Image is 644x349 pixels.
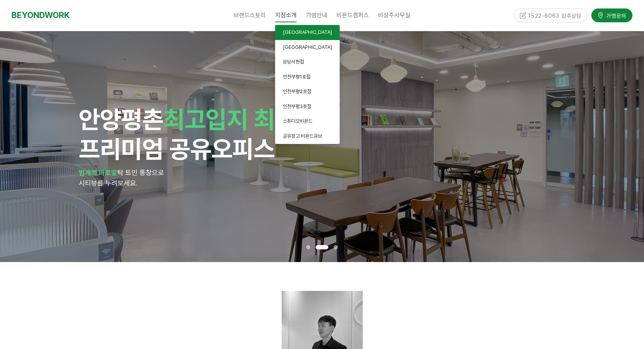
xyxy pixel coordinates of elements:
span: 브랜드스토리 [234,12,266,19]
span: 분당서현점 [283,59,304,65]
span: 가맹문의 [604,10,626,18]
span: 인천부평1호점 [283,74,310,80]
a: [GEOGRAPHIC_DATA] [275,40,340,55]
span: 탁 트인 통창으로 [117,169,164,177]
a: 브랜드스토리 [229,6,271,25]
a: BEYONDWORK [12,8,70,22]
span: 비상주사무실 [378,12,410,19]
span: 인천부평3호점 [283,104,311,109]
a: 비욘드캠퍼스 [332,6,373,25]
a: 인천부평2호점 [275,84,340,99]
span: [GEOGRAPHIC_DATA] [283,44,332,50]
span: 시티뷰를 누려보세요. [79,179,138,187]
a: 가맹문의 [591,7,632,21]
a: 인천부평3호점 [275,99,340,114]
span: 스튜디오비욘드 [283,118,312,124]
a: 인천부평1호점 [275,70,340,85]
span: 가맹안내 [306,12,327,19]
a: 비상주사무실 [373,6,415,25]
span: 공유창고 비욘드큐브 [283,133,322,139]
a: 가맹안내 [301,6,332,25]
a: 분당서현점 [275,55,340,70]
a: 지점소개 [271,6,301,25]
span: 최고입지 최대규모 [163,105,338,134]
a: [GEOGRAPHIC_DATA] [275,25,340,40]
a: 공유창고 비욘드큐브 [275,129,340,144]
span: 비욘드캠퍼스 [337,12,369,19]
span: [GEOGRAPHIC_DATA] [283,29,332,35]
span: 평촌 [121,105,163,134]
a: 스튜디오비욘드 [275,114,340,129]
span: 지점소개 [275,8,297,22]
span: 인천부평2호점 [283,89,311,94]
span: 안양 프리미엄 공유오피스 [79,105,338,164]
strong: 범계역 바로앞 [79,169,117,177]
